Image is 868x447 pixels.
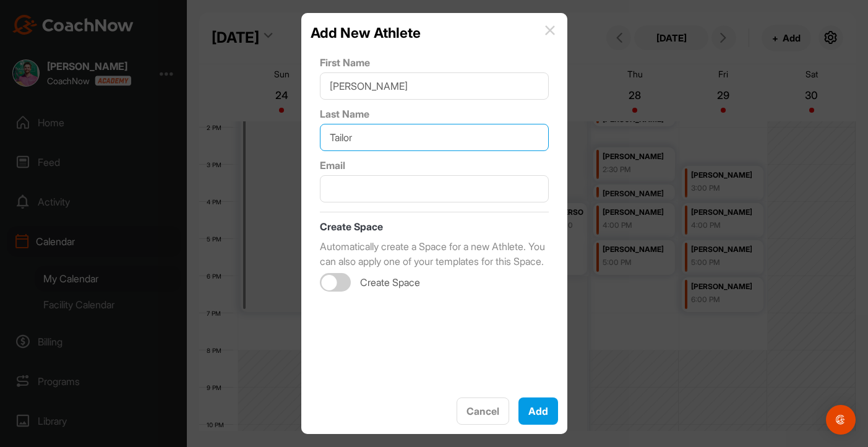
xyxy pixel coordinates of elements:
[320,219,549,234] p: Create Space
[518,397,558,425] button: Add
[311,22,421,43] h2: Add New Athlete
[457,397,509,425] button: Cancel
[320,106,549,121] label: Last Name
[826,405,856,435] div: Open Intercom Messenger
[320,158,549,173] label: Email
[545,25,555,35] img: info
[360,276,420,289] span: Create Space
[320,55,549,70] label: First Name
[320,239,549,269] p: Automatically create a Space for a new Athlete. You can also apply one of your templates for this...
